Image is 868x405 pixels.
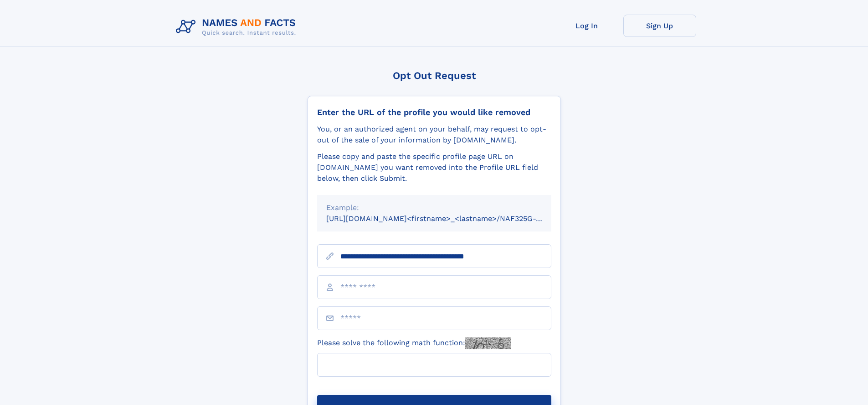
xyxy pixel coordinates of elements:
label: Please solve the following math function: [317,337,511,349]
div: You, or an authorized agent on your behalf, may request to opt-out of the sale of your informatio... [317,124,551,146]
a: Log In [550,15,623,37]
div: Opt Out Request [308,70,561,81]
div: Example: [326,202,542,213]
small: [URL][DOMAIN_NAME]<firstname>_<lastname>/NAF325G-xxxxxxxx [326,214,569,223]
img: Logo Names and Facts [172,15,303,39]
div: Enter the URL of the profile you would like removed [317,107,551,117]
div: Please copy and paste the specific profile page URL on [DOMAIN_NAME] you want removed into the Pr... [317,151,551,184]
a: Sign Up [623,15,696,37]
